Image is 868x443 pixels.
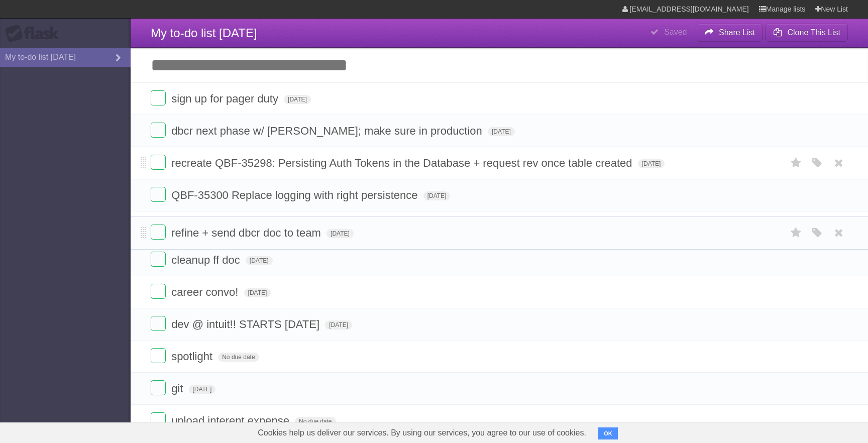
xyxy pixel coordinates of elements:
[151,155,166,170] label: Done
[171,92,281,105] span: sign up for pager duty
[765,24,848,42] button: Clone This List
[246,256,273,265] span: [DATE]
[488,127,515,136] span: [DATE]
[787,28,840,37] b: Clone This List
[151,316,166,331] label: Done
[787,155,806,171] label: Star task
[151,90,166,105] label: Done
[189,385,216,394] span: [DATE]
[171,382,185,395] span: git
[171,318,322,330] span: dev @ intuit!! STARTS [DATE]
[151,412,166,427] label: Done
[284,95,311,104] span: [DATE]
[151,26,257,40] span: My to-do list [DATE]
[638,159,665,168] span: [DATE]
[244,288,271,297] span: [DATE]
[171,414,292,427] span: upload interent expense
[664,28,687,36] b: Saved
[171,157,634,169] span: recreate QBF-35298: Persisting Auth Tokens in the Database + request rev once table created
[423,191,451,200] span: [DATE]
[787,225,806,241] label: Star task
[325,320,352,329] span: [DATE]
[171,254,243,266] span: cleanup ff doc
[171,286,241,298] span: career convo!
[218,353,259,362] span: No due date
[151,225,166,240] label: Done
[327,229,354,238] span: [DATE]
[5,25,65,43] div: Flask
[151,348,166,363] label: Done
[295,417,336,426] span: No due date
[697,24,763,42] button: Share List
[151,252,166,267] label: Done
[171,189,420,201] span: QBF-35300 Replace logging with right persistence
[171,125,485,137] span: dbcr next phase w/ [PERSON_NAME]; make sure in production
[719,28,755,37] b: Share List
[598,427,618,439] button: OK
[171,350,215,363] span: spotlight
[151,284,166,299] label: Done
[171,227,323,239] span: refine + send dbcr doc to team
[151,187,166,202] label: Done
[248,423,596,443] span: Cookies help us deliver our services. By using our services, you agree to our use of cookies.
[151,123,166,138] label: Done
[151,380,166,395] label: Done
